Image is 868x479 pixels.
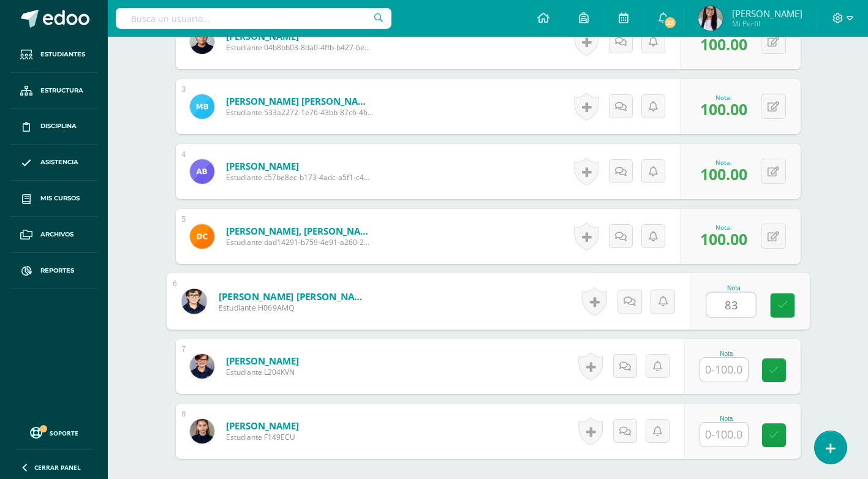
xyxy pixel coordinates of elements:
span: Mi Perfil [732,18,802,29]
span: Cerrar panel [34,463,81,472]
a: Archivos [10,217,98,253]
a: [PERSON_NAME] [226,420,299,432]
img: 98ab6e1afda5e8ec6fef3fcfce72f52d.png [190,94,214,119]
span: 100.00 [700,99,747,119]
a: [PERSON_NAME] [226,355,299,367]
div: Nota [700,350,753,357]
span: Soporte [50,429,78,437]
a: [PERSON_NAME] [PERSON_NAME] [218,290,369,303]
input: 0-100.0 [700,423,748,447]
a: Mis cursos [10,181,98,217]
a: [PERSON_NAME] [226,160,373,172]
span: Estudiante c57be8ec-b173-4adc-a5f1-c434a9106fb9 [226,172,373,183]
span: Archivos [40,230,74,240]
a: [PERSON_NAME] [PERSON_NAME] [226,95,373,107]
img: ebbad9f725eba9e5e8b67f31e016949b.png [190,419,214,443]
a: Asistencia [10,145,98,181]
img: 10d0c2f251547e2d7736456d5c0b8e51.png [190,224,214,249]
span: Reportes [40,266,74,276]
div: Nota [700,415,753,422]
span: Asistencia [40,157,78,167]
span: [PERSON_NAME] [732,7,802,20]
img: 42269bfedccfdbf1c96b8f0f1aba5d6d.png [190,159,214,184]
span: Estudiante H069AMQ [218,303,369,314]
a: Estructura [10,73,98,109]
div: Nota: [700,223,747,232]
span: Mis cursos [40,194,80,203]
img: c594fee74e37b573c950f8c0d3dc4271.png [190,29,214,54]
span: 100.00 [700,164,747,184]
a: Reportes [10,253,98,289]
span: 23 [663,16,677,29]
span: Estudiante 533a2272-1e76-43bb-87c6-460d767527bf [226,107,373,118]
input: 0-100.0 [706,293,755,317]
span: Estudiantes [40,50,85,59]
a: [PERSON_NAME], [PERSON_NAME] [226,225,373,237]
span: Estudiante F149ECU [226,432,299,442]
input: 0-100.0 [700,358,748,382]
img: be319bd84d32b7b84c90717eea087023.png [190,354,214,379]
input: Busca un usuario... [116,8,391,29]
img: b8854606573f8d989e6e0a6ee389e402.png [181,289,206,314]
span: Estructura [40,86,83,96]
span: Estudiante L204KVN [226,367,299,377]
div: Nota: [700,158,747,167]
span: Estudiante 04b8bb03-8da0-4ffb-b427-6ec5b2ea84f7 [226,42,373,53]
div: Nota: [700,93,747,102]
div: Nota [706,285,761,292]
a: Soporte [15,424,93,440]
a: Estudiantes [10,37,98,73]
span: 100.00 [700,228,747,249]
span: 100.00 [700,34,747,55]
span: Estudiante dad14291-b759-4e91-a260-22c70a9d191e [226,237,373,247]
img: 818f95e227734848d2ba01016f3eeaf2.png [698,6,723,31]
a: Disciplina [10,109,98,145]
span: Disciplina [40,121,77,131]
